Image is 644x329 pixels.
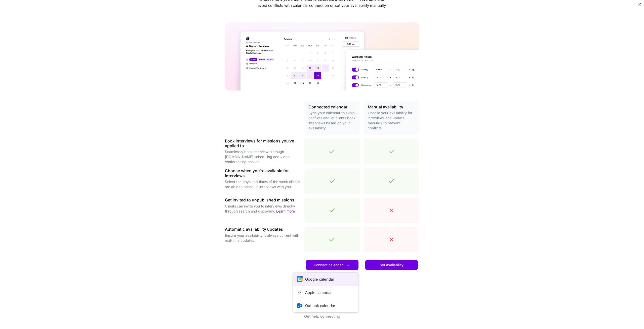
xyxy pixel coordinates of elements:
button: Connect calendar [306,260,358,270]
i: icon AppleCalendar [297,290,303,295]
button: Outlook calendar [293,299,358,312]
h3: Automatic availability updates [225,227,300,232]
h3: Get invited to unpublished missions [225,198,300,202]
h3: Connected calendar [308,105,356,109]
img: A.Team calendar banner [225,22,419,91]
a: Learn more [276,209,295,213]
button: Close [638,3,641,8]
span: Connect calendar [314,262,351,268]
p: Clients can invite you to interviews directly through search and discovery. [225,204,300,214]
button: Set availability [365,260,418,270]
i: icon OutlookCalendar [297,303,303,309]
p: Seamlessly book interviews through [DOMAIN_NAME] scheduling and video conferencing service [225,149,300,164]
p: Choose your availability for interviews and update manually to prevent conflicts. [368,110,415,131]
i: icon DownArrowWhite [345,262,351,268]
button: Google calendar [293,273,358,286]
button: Get help connecting [304,314,340,329]
h3: Choose when you're available for interviews [225,168,300,178]
p: Sync your calendar to avoid conflicts and let clients book interviews based on your availability. [308,110,356,131]
a: Learn more [306,272,358,282]
button: Apple calendar [293,286,358,299]
i: icon Google [297,276,303,282]
h3: Manual availability [368,105,415,109]
h3: Book interviews for missions you've applied to [225,139,300,148]
p: Select the days and times of the week clients are able to schedule interviews with you [225,179,300,189]
span: Set availability [380,262,404,267]
p: Ensure your availability is always current with real-time updates [225,233,300,243]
